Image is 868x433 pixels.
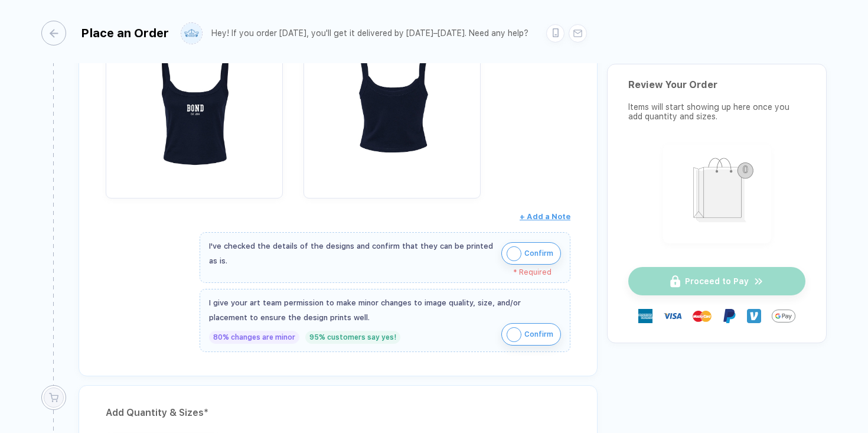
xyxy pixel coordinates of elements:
[106,403,570,422] div: Add Quantity & Sizes
[722,309,736,323] img: Paypal
[507,246,521,261] img: icon
[663,307,682,325] img: visa
[209,268,552,276] div: * Required
[501,323,561,346] button: iconConfirm
[309,21,475,186] img: d38fa106-1361-43e7-b3ae-8703f184db43_nt_back_1753944066152.jpg
[211,28,528,38] div: Hey! If you order [DATE], you'll get it delivered by [DATE]–[DATE]. Need any help?
[524,325,553,344] span: Confirm
[638,309,652,323] img: express
[693,307,712,325] img: master-card
[209,331,299,344] div: 80% changes are minor
[112,21,277,186] img: d38fa106-1361-43e7-b3ae-8703f184db43_nt_front_1753944066150.jpg
[507,327,521,342] img: icon
[305,331,400,344] div: 95% customers say yes!
[628,79,805,90] div: Review Your Order
[668,150,766,236] img: shopping_bag.png
[209,295,561,325] div: I give your art team permission to make minor changes to image quality, size, and/or placement to...
[524,244,553,263] span: Confirm
[181,23,202,44] img: user profile
[628,102,805,121] div: Items will start showing up here once you add quantity and sizes.
[772,304,795,328] img: GPay
[81,26,169,40] div: Place an Order
[520,207,570,226] button: + Add a Note
[747,309,761,323] img: Venmo
[209,239,495,268] div: I've checked the details of the designs and confirm that they can be printed as is.
[501,242,561,265] button: iconConfirm
[520,212,570,221] span: + Add a Note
